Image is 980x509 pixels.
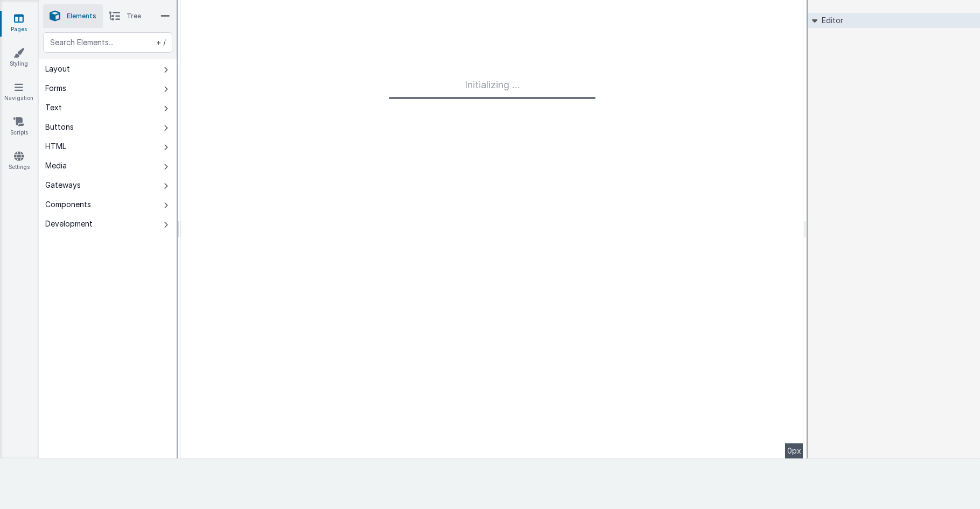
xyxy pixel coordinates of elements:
[45,199,91,210] div: Components
[45,83,66,94] div: Forms
[389,77,596,99] div: Initializing ...
[39,117,177,137] button: Buttons
[45,218,93,229] div: Development
[45,180,81,190] div: Gateways
[45,122,74,132] div: Buttons
[39,175,177,195] button: Gateways
[817,13,843,28] h2: Editor
[39,156,177,175] button: Media
[45,102,62,113] div: Text
[39,195,177,214] button: Components
[67,12,96,20] span: Elements
[39,79,177,98] button: Forms
[39,137,177,156] button: HTML
[154,32,166,53] span: + /
[43,32,172,53] input: Search Elements...
[39,214,177,234] button: Development
[127,12,141,20] span: Tree
[45,141,66,152] div: HTML
[45,160,67,171] div: Media
[39,98,177,117] button: Text
[45,63,70,74] div: Layout
[39,59,177,79] button: Layout
[785,443,803,458] div: 0px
